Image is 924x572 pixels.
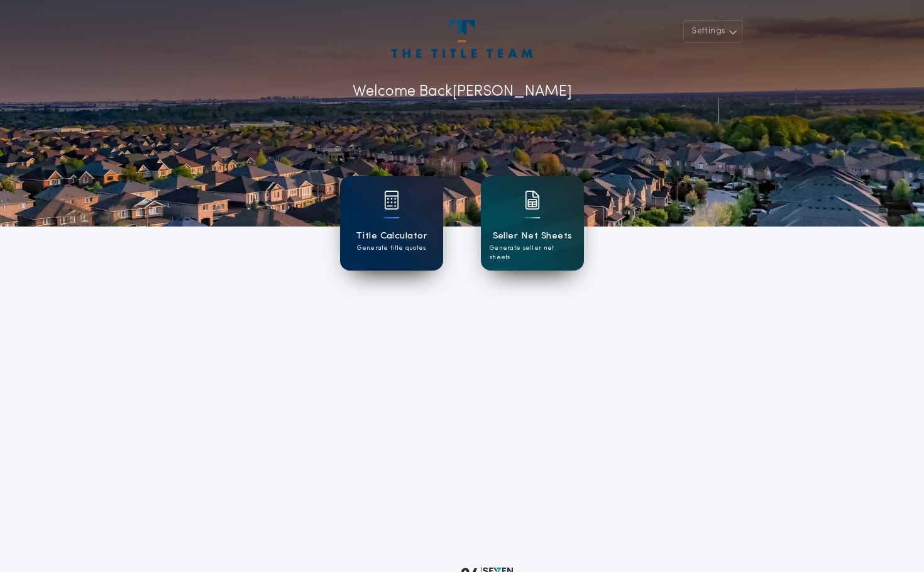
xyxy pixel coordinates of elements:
[481,176,584,271] a: card iconSeller Net SheetsGenerate seller net sheets
[340,176,443,271] a: card iconTitle CalculatorGenerate title quotes
[493,229,573,244] h1: Seller Net Sheets
[392,20,532,58] img: account-logo
[525,191,540,210] img: card icon
[356,229,427,244] h1: Title Calculator
[384,191,399,210] img: card icon
[357,244,426,253] p: Generate title quotes
[683,20,742,43] button: Settings
[353,81,572,103] p: Welcome Back [PERSON_NAME]
[490,244,575,262] p: Generate seller net sheets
